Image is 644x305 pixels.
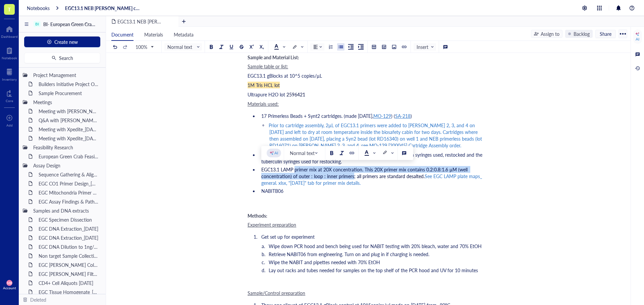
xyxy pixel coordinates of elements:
[30,70,102,80] div: Project Management
[636,36,639,42] div: AI
[59,55,73,61] span: Search
[167,44,200,50] span: Normal text
[411,112,412,119] span: )
[261,112,373,119] span: 17 Primerless Beads + Synt2 cartridges. (made [DATE],
[36,170,102,179] div: Sequence Gathering & Alignment
[261,166,469,179] span: This 20X primer mix contains 0.2:0.8:1.6 µM (well concentration) of outer : loop : inner primers;...
[290,150,321,156] span: Normal text
[261,166,363,173] span: EGC13.1 LAMP primer mix at 20X concentration.
[1,34,18,39] div: Dashboard
[30,206,102,215] div: Samples and DNA extracts
[36,197,102,206] div: EGC Assay Findings & Pathways_[DATE]
[36,125,102,134] div: Meeting with Xpedite_[DATE]
[261,173,483,186] span: See EGC LAMP plate maps_ general. xlsx, "[DATE]" tab for primer mix details.
[391,112,395,119] span: ) (
[30,97,102,107] div: Meetings
[261,233,315,240] span: Get set up for experiment
[54,39,78,45] span: Create new
[1,24,18,39] a: Dashboard
[136,44,153,50] span: 100%
[600,31,611,37] span: Share
[2,56,17,60] div: Notebook
[8,5,11,13] span: T
[248,63,288,70] span: Sample table or list:
[35,22,39,26] div: BI
[269,267,478,274] span: Lay out racks and tubes needed for samples on the top shelf of the PCR hood and UV for 10 minutes
[36,251,102,260] div: Non target Sample Collection, Dissection & DNA extraction
[574,30,590,37] div: Backlog
[373,112,391,119] span: MO-129
[36,79,102,89] div: Builders Initiative Project Outline
[36,88,102,98] div: Sample Procurement
[36,269,102,279] div: EGC [PERSON_NAME] Filter Extraction [PERSON_NAME] Bay [DATE]
[144,31,163,38] span: Materials
[595,30,616,38] button: Share
[6,99,13,103] div: Core
[286,91,305,98] span: 2596421
[248,72,322,79] span: EGC13.1 gBlocks at 10^5 copies/µL
[248,91,285,98] span: Ultrapure H2O lot
[174,31,194,38] span: Metadata
[36,215,102,224] div: EGC Specimen Dissection
[27,5,50,11] a: Notebooks
[36,224,102,233] div: EGC DNA Extraction_[DATE]
[395,112,411,119] span: SA-218
[36,278,102,288] div: CD4+ Cell Aliquots [DATE]
[248,100,279,107] span: Materials used:
[65,5,141,11] a: EGC13.1 NEB [PERSON_NAME] cartridge test_[DATE]
[36,116,102,125] div: Q&A with [PERSON_NAME] [DATE]
[248,54,299,61] span: Sample and Material List:
[30,143,102,152] div: Feasibility Research
[248,221,296,228] span: Experiment preparation
[36,287,102,297] div: EGC Tissue Homogenate_[DATE]
[111,31,133,38] span: Document
[2,77,17,81] div: Inventory
[6,123,13,127] div: Add
[269,251,429,257] span: Retrieve NABIT06 from engineering. Turn on and plug in if charging is needed.
[36,106,102,116] div: Meeting with [PERSON_NAME][GEOGRAPHIC_DATA] [DATE]
[261,187,283,194] span: NABITB06
[6,88,13,103] a: Core
[36,233,102,242] div: EGC DNA Extraction_[DATE]
[36,242,102,251] div: EGC DNA Dilution to 1ng/ul_[DATE]
[2,45,17,60] a: Notebook
[417,44,434,50] span: Insert
[36,134,102,143] div: Meeting with Xpedite_[DATE]
[248,290,305,296] span: Sample/Control preparation
[30,161,102,170] div: Assay Design
[24,53,100,63] button: Search
[248,82,280,88] span: 1M Tris HCL lot
[36,179,102,188] div: EGC CO1 Primer Design_[DATE]
[7,281,12,285] span: MB
[248,212,267,219] span: Methods:
[541,30,559,37] div: Assign to
[3,286,16,290] div: Account
[24,36,100,47] button: Create new
[2,67,17,81] a: Inventory
[269,122,483,149] span: Prior to cartridge assembly, 2µL of EGC13.1 primers were added to [PERSON_NAME] 2, 3, and 4 on [D...
[36,152,102,161] div: European Green Crab Feasibility Research
[36,260,102,270] div: EGC [PERSON_NAME] Collection
[269,243,482,249] span: Wipe down PCR hood and bench being used for NABIT testing with 20% bleach, water and 70% EtOH
[36,188,102,197] div: EGC Mitochondria Primer Design_[DATE]
[274,150,278,156] div: AI
[43,21,133,27] span: BI- European Green Crab [PERSON_NAME]
[30,296,46,303] div: Deleted
[269,259,380,265] span: Wipe the NABIT and pipettes needed with 70% EtOH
